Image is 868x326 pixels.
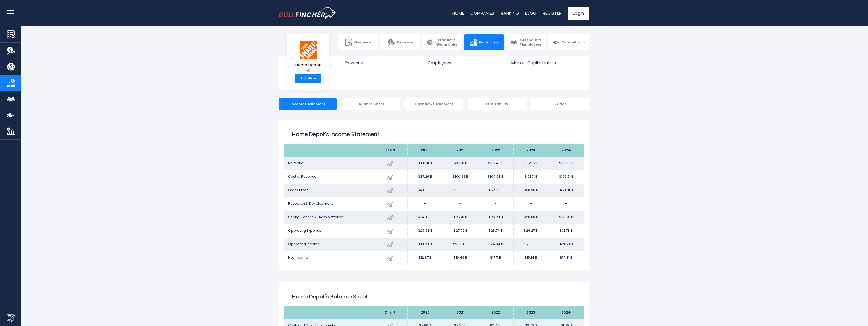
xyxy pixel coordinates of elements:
[407,157,443,170] td: $132.11 B
[342,98,400,110] div: Balance Sheet
[295,63,321,67] span: Home Depot
[428,60,500,65] span: Employees
[338,34,378,50] a: Overview
[443,170,478,184] td: $100.33 B
[288,187,308,193] span: Gross Profit
[405,98,463,110] div: Cashflow Statement
[407,144,443,157] th: 2020
[443,157,478,170] td: $151.16 B
[397,40,413,45] span: Revenue
[288,201,333,206] span: Research & Development
[279,98,337,110] div: Income Statement
[380,34,420,50] a: Revenue
[407,238,443,251] td: $18.28 B
[470,10,494,16] a: Companies
[513,306,549,319] th: 2023
[452,10,464,16] a: Home
[478,238,513,251] td: $24.04 B
[519,38,542,47] span: CEO Salary / Employees
[407,251,443,265] td: $12.87 B
[295,74,321,83] a: +Follow
[345,60,418,65] span: Revenue
[478,211,513,224] td: $26.28 B
[561,40,585,45] span: Competitors
[407,170,443,184] td: $87.26 B
[478,197,513,211] td: -
[506,56,589,74] a: Market Capitalization
[513,224,549,238] td: $29.27 B
[279,7,336,19] a: Go to homepage
[443,211,478,224] td: $25.41 B
[478,144,513,157] th: 2022
[525,10,536,16] a: Blog
[423,56,505,74] a: Employees
[549,197,584,211] td: -
[549,211,584,224] td: $28.75 B
[478,306,513,319] th: 2022
[279,7,336,19] img: bullfincher logo
[407,306,443,319] th: 2020
[295,41,321,74] a: Home Depot HD
[300,76,303,81] strong: +
[354,40,371,45] span: Overview
[549,157,584,170] td: $159.51 B
[288,174,317,179] span: Cost of Revenue
[340,56,423,74] a: Revenue
[543,10,562,16] a: Register
[435,38,458,47] span: Product / Geography
[443,306,478,319] th: 2021
[479,40,498,45] span: Financials
[549,184,584,197] td: $53.31 B
[443,238,478,251] td: $23.04 B
[478,157,513,170] td: $157.40 B
[513,184,549,197] td: $50.96 B
[288,228,321,233] span: Operating Expense
[548,34,589,50] a: Competitors
[513,170,549,184] td: $101.71 B
[443,224,478,238] td: $27.79 B
[549,238,584,251] td: $21.53 B
[513,197,549,211] td: -
[478,184,513,197] td: $52.78 B
[506,34,546,50] a: CEO Salary / Employees
[549,144,584,157] th: 2024
[372,306,407,319] th: Chart
[549,306,584,319] th: 2024
[549,170,584,184] td: $106.21 B
[513,144,549,157] th: 2023
[443,184,478,197] td: $50.83 B
[513,251,549,265] td: $15.14 B
[478,170,513,184] td: $104.63 B
[422,34,462,50] a: Product / Geography
[513,238,549,251] td: $21.69 B
[407,184,443,197] td: $44.85 B
[292,130,576,138] h1: Home Depot's Income Statement
[295,68,321,73] small: HD
[407,224,443,238] td: $26.58 B
[468,98,526,110] div: Profitability
[288,242,320,247] span: Operating Income
[501,10,519,16] a: Ranking
[443,251,478,265] td: $16.43 B
[288,255,308,260] span: Net Income
[443,144,478,157] th: 2021
[531,98,589,110] div: Ratios
[478,224,513,238] td: $28.74 B
[292,293,576,301] h2: Home Depot's Balance Sheet
[372,144,407,157] th: Chart
[511,60,583,65] span: Market Capitalization
[568,7,589,20] a: Login
[464,34,504,50] a: Financials
[478,251,513,265] td: $17.11 B
[549,251,584,265] td: $14.81 B
[443,197,478,211] td: -
[288,215,343,220] span: Selling,General & Administrative
[513,211,549,224] td: $26.60 B
[288,160,304,166] span: Revenue
[407,211,443,224] td: $24.45 B
[407,197,443,211] td: -
[549,224,584,238] td: $31.78 B
[513,157,549,170] td: $152.67 B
